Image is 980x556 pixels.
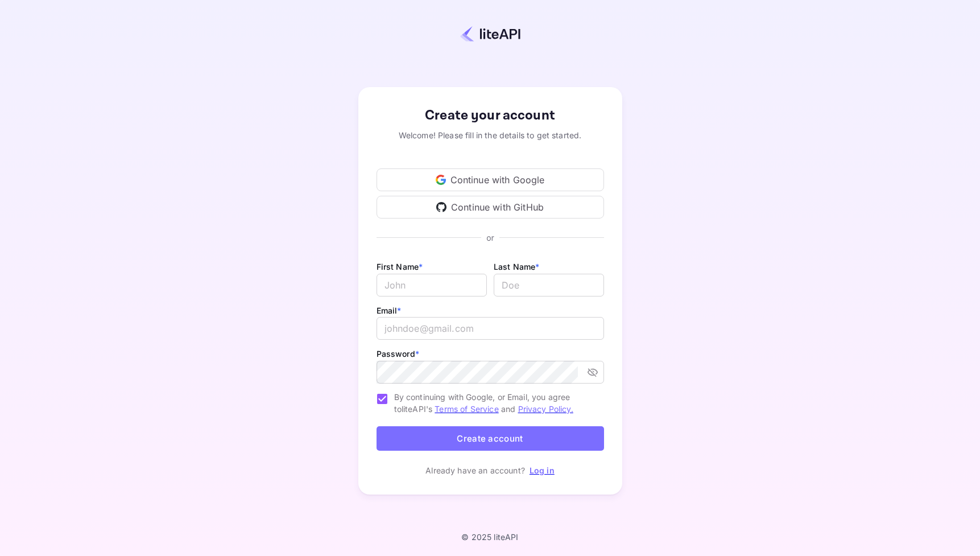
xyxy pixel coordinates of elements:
a: Terms of Service [435,404,498,414]
div: Continue with GitHub [377,196,604,219]
label: First Name [377,262,423,271]
label: Password [377,349,419,359]
a: Log in [530,466,555,475]
div: Welcome! Please fill in the details to get started. [377,129,604,141]
button: Create account [377,426,604,451]
input: johndoe@gmail.com [377,317,604,340]
input: John [377,274,487,296]
button: toggle password visibility [582,362,603,382]
span: By continuing with Google, or Email, you agree to liteAPI's and [394,391,595,415]
a: Privacy Policy. [518,404,573,414]
p: © 2025 liteAPI [461,532,518,542]
label: Last Name [494,262,540,271]
div: Continue with Google [377,168,604,191]
div: Create your account [377,105,604,126]
input: Doe [494,274,604,296]
label: Email [377,306,402,315]
p: Already have an account? [425,464,525,476]
img: liteapi [460,26,520,42]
